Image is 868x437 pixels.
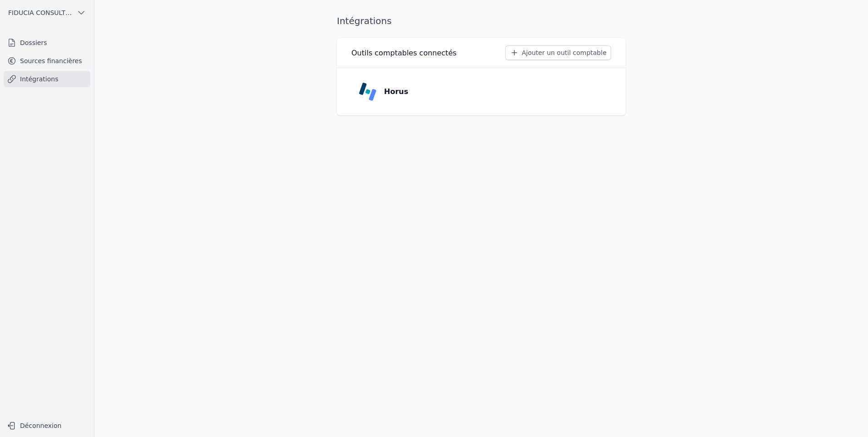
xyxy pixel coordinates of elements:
[4,71,90,87] a: Intégrations
[351,48,457,59] h3: Outils comptables connectés
[505,45,611,60] button: Ajouter un outil comptable
[4,53,90,69] a: Sources financières
[351,75,611,108] a: Horus
[4,35,90,51] a: Dossiers
[4,418,90,433] button: Déconnexion
[8,8,73,17] span: FIDUCIA CONSULTING SRL
[4,5,90,20] button: FIDUCIA CONSULTING SRL
[384,86,408,97] p: Horus
[337,15,392,27] h1: Intégrations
